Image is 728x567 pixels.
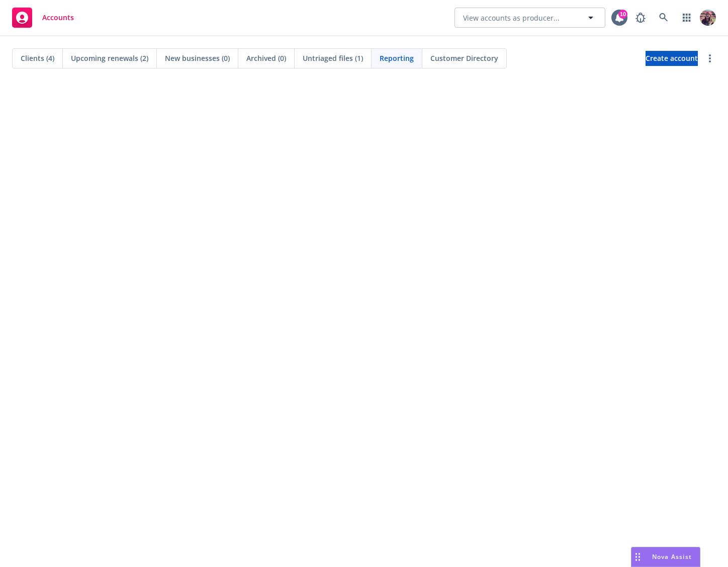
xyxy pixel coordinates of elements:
span: Archived (0) [246,53,286,63]
span: Customer Directory [430,53,498,63]
span: Accounts [42,14,74,22]
a: Search [654,8,674,28]
span: Untriaged files (1) [303,53,363,63]
span: Reporting [380,53,414,63]
button: View accounts as producer... [454,8,605,28]
a: Accounts [8,4,78,32]
span: Clients (4) [21,53,54,63]
iframe: Hex Dashboard 1 [10,91,718,557]
img: photo [700,10,716,26]
button: Nova Assist [631,547,700,567]
span: Upcoming renewals (2) [71,53,148,63]
a: more [704,52,716,64]
span: New businesses (0) [165,53,230,63]
a: Switch app [677,8,697,28]
div: Drag to move [631,547,644,566]
a: Report a Bug [630,8,651,28]
span: View accounts as producer... [463,13,560,23]
span: Create account [646,49,698,68]
span: Nova Assist [652,552,692,561]
div: 10 [618,10,627,19]
a: Create account [646,51,698,66]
